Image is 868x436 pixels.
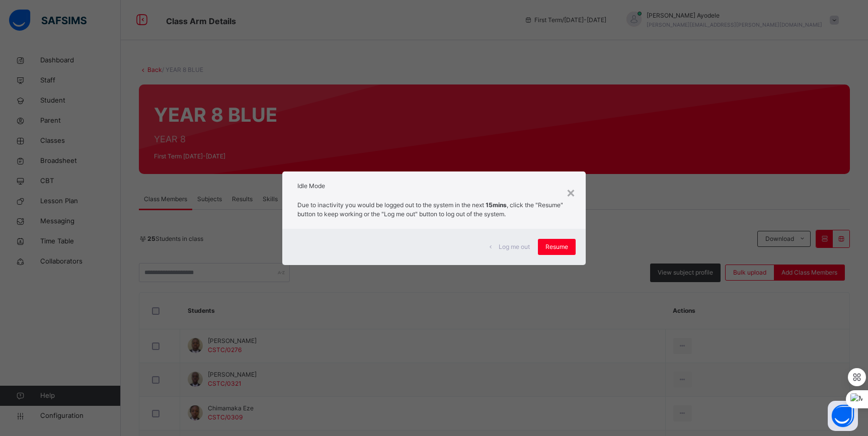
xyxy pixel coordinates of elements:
span: Resume [545,242,568,251]
button: Open asap [828,401,858,431]
h2: Idle Mode [297,182,571,191]
strong: 15mins [486,201,507,209]
div: × [566,182,576,203]
span: Log me out [499,242,530,251]
p: Due to inactivity you would be logged out to the system in the next , click the "Resume" button t... [297,201,571,219]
